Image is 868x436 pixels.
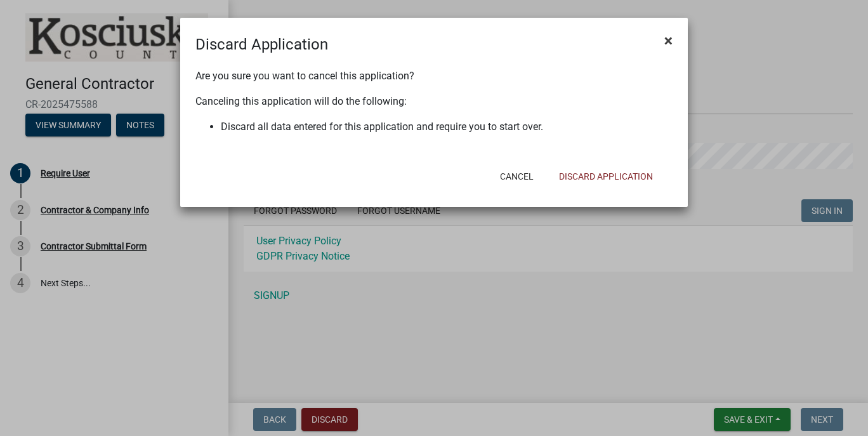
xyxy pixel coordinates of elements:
[549,165,663,188] button: Discard Application
[221,119,673,135] li: Discard all data entered for this application and require you to start over.
[195,94,673,109] p: Canceling this application will do the following:
[195,69,673,84] p: Are you sure you want to cancel this application?
[490,165,544,188] button: Cancel
[664,32,673,50] span: ×
[654,23,683,58] button: Close
[195,33,328,56] h4: Discard Application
